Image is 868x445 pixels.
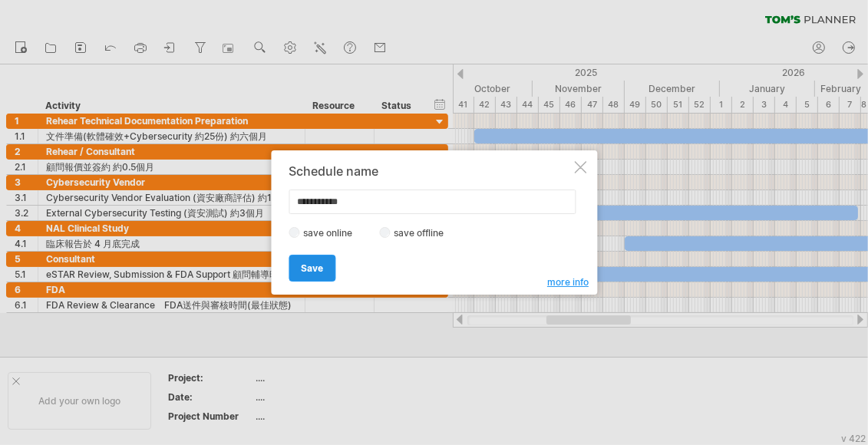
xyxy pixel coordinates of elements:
span: Save [301,262,323,274]
a: Save [289,255,335,282]
label: save online [299,227,365,239]
label: save offline [390,227,457,239]
div: Schedule name [289,164,571,178]
span: more info [547,276,589,288]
